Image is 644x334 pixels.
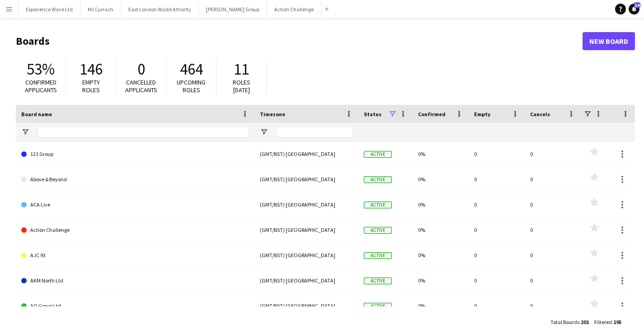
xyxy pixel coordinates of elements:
span: 146 [80,59,103,79]
span: Confirmed [418,111,446,118]
span: 11 [234,59,249,79]
div: (GMT/BST) [GEOGRAPHIC_DATA] [254,192,358,217]
span: Filtered [594,319,612,325]
span: Status [364,111,381,118]
div: 0 [525,192,581,217]
div: 0 [469,268,525,293]
div: 0% [413,167,469,192]
div: (GMT/BST) [GEOGRAPHIC_DATA] [254,243,358,268]
span: 201 [581,319,589,325]
a: 121 Group [21,141,249,167]
button: East London Waste Athority [121,0,199,18]
a: ACA Live [21,192,249,217]
span: 34 [634,2,640,8]
a: New Board [583,32,635,50]
button: Action Challenge [267,0,321,18]
a: 34 [629,4,639,14]
span: 0 [137,59,145,79]
input: Board name Filter Input [38,127,249,137]
button: [PERSON_NAME] Group [199,0,267,18]
div: 0 [525,217,581,242]
div: : [550,313,589,331]
span: Active [364,227,392,234]
div: (GMT/BST) [GEOGRAPHIC_DATA] [254,268,358,293]
div: (GMT/BST) [GEOGRAPHIC_DATA] [254,293,358,318]
div: (GMT/BST) [GEOGRAPHIC_DATA] [254,141,358,166]
span: Board name [21,111,52,118]
span: Empty [474,111,490,118]
a: AO Group Ltd [21,293,249,319]
span: Active [364,278,392,284]
div: 0 [469,243,525,268]
div: 0% [413,293,469,318]
div: 0 [525,293,581,318]
input: Timezone Filter Input [276,127,353,137]
div: 0 [469,141,525,166]
div: 0 [525,243,581,268]
button: Open Filter Menu [260,128,268,136]
span: Active [364,252,392,259]
span: Active [364,303,392,310]
div: 0% [413,268,469,293]
div: 0% [413,141,469,166]
button: Open Filter Menu [21,128,29,136]
div: : [594,313,621,331]
span: Roles [DATE] [233,78,250,94]
span: 53% [27,59,55,79]
h1: Boards [16,34,583,48]
span: 464 [180,59,203,79]
div: 0% [413,192,469,217]
div: 0 [525,167,581,192]
div: (GMT/BST) [GEOGRAPHIC_DATA] [254,217,358,242]
a: AKM North Ltd [21,268,249,293]
span: Active [364,176,392,183]
span: Cancels [530,111,550,118]
div: 0 [469,167,525,192]
div: 0 [525,141,581,166]
span: Active [364,151,392,158]
a: Action Challenge [21,217,249,243]
div: 0 [469,192,525,217]
span: Empty roles [82,78,100,94]
div: 0% [413,217,469,242]
span: Active [364,202,392,208]
span: 195 [613,319,621,325]
span: Total Boards [550,319,579,325]
button: Experience Wave Ltd [19,0,80,18]
div: 0 [469,217,525,242]
span: Cancelled applicants [125,78,157,94]
span: Confirmed applicants [25,78,57,94]
span: Upcoming roles [177,78,206,94]
span: Timezone [260,111,285,118]
a: AJC 93 [21,243,249,268]
div: 0 [525,268,581,293]
a: Above & Beyond [21,167,249,192]
div: 0% [413,243,469,268]
button: McCurrach [80,0,121,18]
div: (GMT/BST) [GEOGRAPHIC_DATA] [254,167,358,192]
div: 0 [469,293,525,318]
